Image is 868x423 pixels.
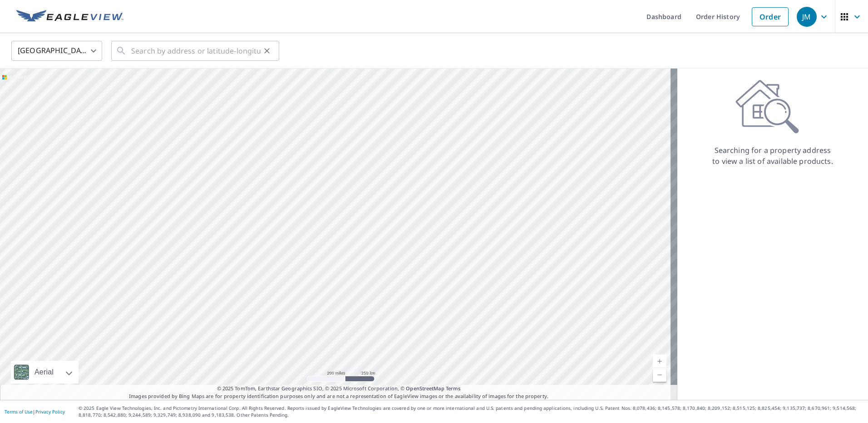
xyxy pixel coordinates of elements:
p: Searching for a property address to view a list of available products. [712,145,833,167]
a: Terms of Use [5,408,33,415]
a: Current Level 5, Zoom Out [653,368,666,382]
span: © 2025 TomTom, Earthstar Geographics SIO, © 2025 Microsoft Corporation, © [217,385,461,393]
a: OpenStreetMap [406,385,444,392]
a: Current Level 5, Zoom In [653,354,666,368]
input: Search by address or latitude-longitude [131,38,261,64]
p: © 2025 Eagle View Technologies, Inc. and Pictometry International Corp. All Rights Reserved. Repo... [79,405,863,418]
div: JM [797,7,817,27]
div: [GEOGRAPHIC_DATA] [11,38,102,64]
a: Terms [446,385,461,392]
button: Clear [261,44,273,57]
a: Order [752,7,789,26]
p: | [5,409,65,414]
a: Privacy Policy [35,408,65,415]
img: EV Logo [16,10,123,24]
div: Aerial [11,361,79,384]
div: Aerial [32,361,56,384]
